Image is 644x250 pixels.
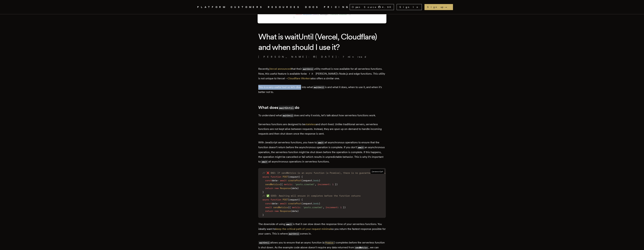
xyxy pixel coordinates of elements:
code: waitUntil [258,241,270,245]
a: keep the critical path of your request minimal [276,227,331,231]
span: ( [291,187,292,190]
span: ( [288,198,289,201]
span: sendMetrics [265,183,280,186]
code: await [285,222,293,226]
p: This is a very useful tool so let's dive into what is and what it does, when to use it, and when ... [258,85,386,94]
h1: What is waitUntil (Vercel, Cloudflare) and when should I use it? [258,31,386,52]
p: · · [258,55,386,58]
span: 'posts.created' [303,206,323,209]
span: 4.9 K [382,5,393,9]
em: both [304,72,316,75]
a: CUSTOMERS [231,5,264,9]
span: createPost [288,202,301,205]
span: ) [299,175,300,178]
span: sendMetrics [273,206,288,209]
span: , [323,206,324,209]
span: async [262,175,269,178]
span: POST [283,175,288,178]
span: return [265,187,273,190]
span: : [338,206,339,209]
a: [PERSON_NAME] [258,55,307,58]
span: { [289,206,291,209]
span: 'posts.created' [295,183,315,186]
span: ( [288,175,289,178]
button: RESOURCES [268,5,301,9]
span: // ✅ GOOD: Awaiting will ensure it completes before the function returns [262,194,361,197]
span: // ❌ BAD: If sendMetrics is an async function (a Promise), there is no guarantee it will succeed [262,172,393,174]
p: To understand what does and why it exists, let's talk about how serverless functions work. [258,113,386,118]
code: sendMetrics [354,246,369,249]
span: new [275,210,279,212]
span: = [277,179,279,182]
code: waitUntil [282,114,294,117]
span: } [335,183,336,186]
span: ) [299,198,300,201]
code: waitUntil [288,232,300,236]
span: ( [301,179,303,182]
a: stateless [305,123,316,126]
span: { [301,198,303,201]
a: PRICING [324,5,350,9]
span: Response [280,187,291,190]
a: Sign up [424,4,453,10]
code: Promise [324,241,334,245]
a: Promise [324,241,334,244]
code: await [317,141,325,144]
span: request [303,179,312,182]
span: metric [284,183,292,186]
code: waitUntil [302,67,314,71]
span: : [330,183,331,186]
span: ) [319,179,320,182]
span: [DATE] [313,55,337,58]
code: waitUntil [278,106,295,110]
span: increment [317,183,330,186]
span: Open Source [352,5,377,9]
span: new [275,187,279,190]
span: async [262,198,269,201]
span: } [343,206,344,209]
h2: What does do [258,105,386,110]
p: The downside of using is that it can slow down the response time of your serverless functions. Yo... [258,222,386,236]
span: const [265,202,272,205]
span: await [265,206,272,209]
span: const [265,179,272,182]
span: return [265,210,273,212]
span: ) [336,183,338,186]
span: await [280,202,287,205]
span: body [313,179,319,182]
span: 1 [332,183,334,186]
span: ( [291,210,292,212]
span: ) [297,210,299,212]
span: → [445,5,450,9]
code: await [357,146,365,149]
span: ) [344,206,346,209]
span: request [303,202,312,205]
p: Recently, that their utility method is now available for all serverless functions. Now, this usef... [258,67,386,81]
span: } [262,191,264,193]
span: data [292,210,297,212]
span: = [277,202,279,205]
span: { [301,175,303,178]
p: With JavaScript serverless functions, you have to all asynchronous operations to ensure that the ... [258,140,386,164]
code: waitUntil [313,86,325,89]
code: await [261,160,268,164]
span: { [281,183,283,186]
button: PLATFORM [197,5,227,9]
span: ( [280,183,281,186]
span: 7 min read [343,55,367,58]
span: . [312,202,313,205]
span: metric [292,206,300,209]
span: data [272,179,277,182]
span: ) [319,202,320,205]
a: Sign In [397,4,422,10]
span: function [271,198,281,201]
span: createPost [288,179,301,182]
span: await [280,179,287,182]
span: : [292,183,293,186]
span: increment [326,206,338,209]
span: 1 [340,206,342,209]
a: Cloudflare Workers [288,77,311,80]
span: ( [288,206,289,209]
span: Response [280,210,291,212]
